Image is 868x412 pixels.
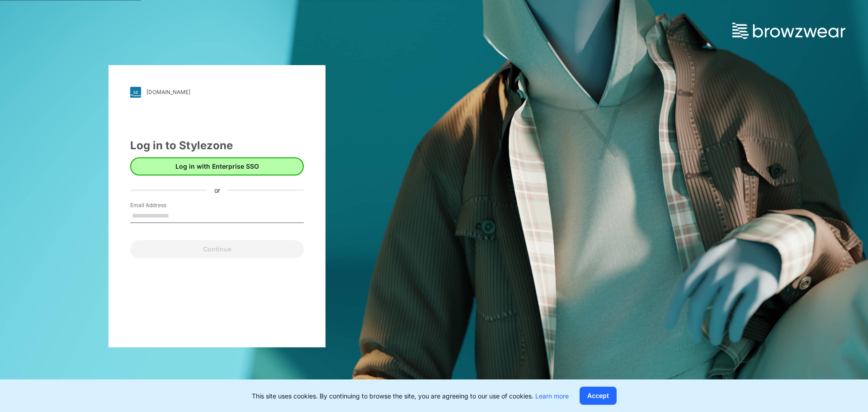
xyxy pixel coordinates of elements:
[207,185,227,195] div: or
[130,201,193,209] label: Email Address
[130,87,304,98] a: [DOMAIN_NAME]
[130,157,304,175] button: Log in with Enterprise SSO
[535,392,569,400] a: Learn more
[252,391,569,401] p: This site uses cookies. By continuing to browse the site, you are agreeing to our use of cookies.
[130,137,304,154] div: Log in to Stylezone
[146,89,190,95] div: [DOMAIN_NAME]
[732,23,845,39] img: browzwear-logo.73288ffb.svg
[580,387,617,405] button: Accept
[130,87,141,98] img: svg+xml;base64,PHN2ZyB3aWR0aD0iMjgiIGhlaWdodD0iMjgiIHZpZXdCb3g9IjAgMCAyOCAyOCIgZmlsbD0ibm9uZSIgeG...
